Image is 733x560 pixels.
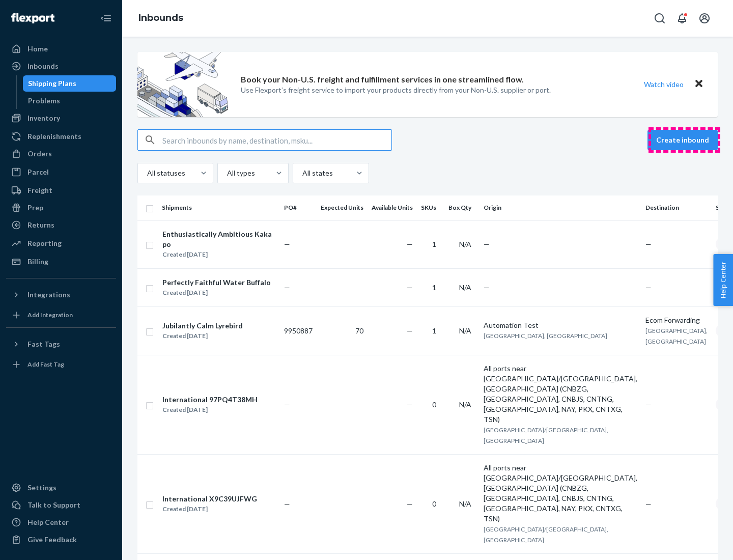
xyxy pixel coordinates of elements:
[130,4,191,33] ol: breadcrumbs
[162,331,243,341] div: Created [DATE]
[158,195,280,220] th: Shipments
[146,168,147,178] input: All statuses
[6,146,116,162] a: Orders
[484,240,490,248] span: —
[484,463,637,524] div: All ports near [GEOGRAPHIC_DATA]/[GEOGRAPHIC_DATA], [GEOGRAPHIC_DATA] (CNBZG, [GEOGRAPHIC_DATA], ...
[672,8,692,29] button: Open notifications
[11,13,54,23] img: Flexport logo
[432,240,436,248] span: 1
[484,320,637,330] div: Automation Test
[162,405,258,415] div: Created [DATE]
[27,131,81,142] div: Replenishments
[27,500,80,510] div: Talk to Support
[162,288,271,298] div: Created [DATE]
[301,168,302,178] input: All states
[284,283,290,292] span: —
[226,168,227,178] input: All types
[480,195,641,220] th: Origin
[317,195,368,220] th: Expected Units
[6,287,116,303] button: Integrations
[6,41,116,57] a: Home
[641,195,712,220] th: Destination
[27,257,48,267] div: Billing
[27,113,60,123] div: Inventory
[6,336,116,352] button: Fast Tags
[417,195,444,220] th: SKUs
[645,400,652,409] span: —
[162,277,271,288] div: Perfectly Faithful Water Buffalo
[284,499,290,508] span: —
[27,535,77,545] div: Give Feedback
[27,167,49,177] div: Parcel
[162,249,275,260] div: Created [DATE]
[459,326,471,335] span: N/A
[27,339,60,349] div: Fast Tags
[484,283,490,292] span: —
[280,306,317,355] td: 9950887
[6,356,116,373] a: Add Fast Tag
[432,326,436,335] span: 1
[6,480,116,496] a: Settings
[241,85,551,95] p: Use Flexport’s freight service to import your products directly from your Non-U.S. supplier or port.
[23,93,117,109] a: Problems
[6,128,116,145] a: Replenishments
[407,499,413,508] span: —
[645,283,652,292] span: —
[162,395,258,405] div: International 97PQ4T38MH
[484,525,608,544] span: [GEOGRAPHIC_DATA]/[GEOGRAPHIC_DATA], [GEOGRAPHIC_DATA]
[432,283,436,292] span: 1
[459,499,471,508] span: N/A
[162,229,275,249] div: Enthusiastically Ambitious Kakapo
[27,360,64,369] div: Add Fast Tag
[241,74,524,86] p: Book your Non-U.S. freight and fulfillment services in one streamlined flow.
[368,195,417,220] th: Available Units
[407,240,413,248] span: —
[713,254,733,306] button: Help Center
[6,235,116,251] a: Reporting
[407,283,413,292] span: —
[6,217,116,233] a: Returns
[27,149,52,159] div: Orders
[162,321,243,331] div: Jubilantly Calm Lyrebird
[407,326,413,335] span: —
[162,504,257,514] div: Created [DATE]
[432,499,436,508] span: 0
[28,96,60,106] div: Problems
[27,185,52,195] div: Freight
[6,110,116,126] a: Inventory
[284,240,290,248] span: —
[647,130,718,150] button: Create inbound
[637,77,690,92] button: Watch video
[645,315,708,325] div: Ecom Forwarding
[692,77,706,92] button: Close
[645,499,652,508] span: —
[650,8,670,29] button: Open Search Box
[484,332,607,340] span: [GEOGRAPHIC_DATA], [GEOGRAPHIC_DATA]
[645,240,652,248] span: —
[6,164,116,180] a: Parcel
[6,200,116,216] a: Prep
[27,517,69,527] div: Help Center
[27,220,54,230] div: Returns
[484,426,608,444] span: [GEOGRAPHIC_DATA]/[GEOGRAPHIC_DATA], [GEOGRAPHIC_DATA]
[27,238,62,248] div: Reporting
[459,240,471,248] span: N/A
[162,494,257,504] div: International X9C39UJFWG
[484,363,637,425] div: All ports near [GEOGRAPHIC_DATA]/[GEOGRAPHIC_DATA], [GEOGRAPHIC_DATA] (CNBZG, [GEOGRAPHIC_DATA], ...
[6,514,116,530] a: Help Center
[284,400,290,409] span: —
[28,78,76,89] div: Shipping Plans
[645,327,708,345] span: [GEOGRAPHIC_DATA], [GEOGRAPHIC_DATA]
[27,44,48,54] div: Home
[6,58,116,74] a: Inbounds
[432,400,436,409] span: 0
[407,400,413,409] span: —
[280,195,317,220] th: PO#
[27,61,59,71] div: Inbounds
[694,8,715,29] button: Open account menu
[27,311,73,319] div: Add Integration
[138,12,183,23] a: Inbounds
[459,400,471,409] span: N/A
[27,290,70,300] div: Integrations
